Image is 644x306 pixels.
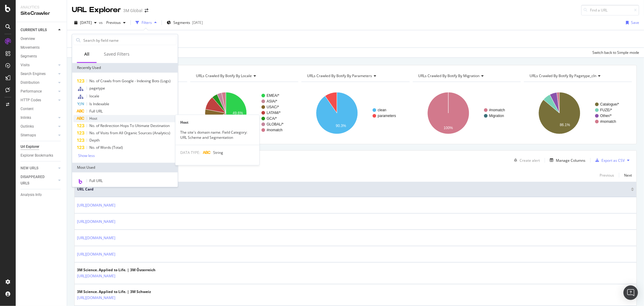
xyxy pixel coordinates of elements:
button: Previous [104,18,128,28]
span: Is Indexable [89,101,109,106]
span: Host [89,116,97,121]
div: All [84,51,89,57]
span: Full URL [89,178,103,183]
div: 3M Science. Applied to Life. | 3M Schweiz [77,289,151,295]
button: Export as CSV [593,155,625,165]
text: GLOBAL/* [267,122,284,126]
input: Search by field name [83,36,176,45]
text: Catalogue/* [600,102,619,106]
h4: URLs Crawled By Botify By locale [195,71,293,81]
div: Sitemaps [21,132,36,138]
text: parameters [378,114,396,118]
div: Content [21,106,34,112]
text: #nomatch [600,119,616,124]
a: Content [21,106,62,112]
div: arrow-right-arrow-left [145,8,148,13]
div: Url Explorer [21,144,39,150]
button: Filters [133,18,159,28]
span: URLs Crawled By Botify By pagetype_cln [530,73,597,78]
div: 3M Global [123,8,142,14]
div: Analytics [21,5,62,10]
a: Distribution [21,80,56,86]
div: URL Explorer [72,5,121,15]
div: Analysis Info [21,192,42,198]
a: Overview [21,36,62,42]
span: No. of Visits from All Organic Sources (Analytics) [89,130,170,135]
div: [DATE] [192,20,203,25]
button: Manage Columns [547,157,585,164]
text: LATAM/* [267,111,281,115]
h4: URLs Crawled By Botify By migration [417,71,515,81]
a: [URL][DOMAIN_NAME] [77,202,115,208]
span: No. of Redirection Hops To Ultimate Destination [89,123,170,128]
text: Other/* [600,114,612,118]
span: URLs Crawled By Botify By locale [196,73,252,78]
a: Performance [21,88,56,95]
a: [URL][DOMAIN_NAME] [77,251,115,257]
span: URL Card [77,187,630,192]
text: USAC/* [267,105,279,109]
svg: A chart. [413,87,521,139]
div: Performance [21,88,42,95]
a: Explorer Bookmarks [21,152,62,159]
a: [URL][DOMAIN_NAME] [77,219,115,225]
a: Search Engines [21,71,56,77]
span: 2025 Aug. 31st [80,20,92,25]
div: Show less [78,154,95,158]
a: DISAPPEARED URLS [21,174,56,187]
div: 3M Science. Applied to Life. | 3M Österreich [77,267,155,273]
div: Open Intercom Messenger [623,285,638,300]
div: Saved Filters [104,51,130,57]
div: Host [175,120,259,125]
div: Next [624,173,632,178]
button: Switch back to Simple mode [590,48,639,57]
text: 86.1% [560,123,570,127]
text: GCA/* [267,116,277,121]
text: #nomatch [489,108,505,112]
a: Inlinks [21,115,56,121]
span: vs [99,20,104,25]
button: Save [623,18,639,28]
div: Export as CSV [601,158,625,163]
div: Overview [21,36,35,42]
div: Inlinks [21,115,31,121]
svg: A chart. [301,87,409,139]
svg: A chart. [190,87,298,139]
a: HTTP Codes [21,97,56,103]
div: Recently Used [72,63,178,73]
svg: A chart. [524,87,632,139]
text: 49.6% [233,111,243,115]
div: Movements [21,44,40,51]
div: Save [631,20,639,25]
a: [URL][DOMAIN_NAME] [77,273,115,279]
text: #nomatch [267,128,283,132]
div: Most Used [72,163,178,172]
span: Is Indexable [89,186,109,191]
span: No. of Words (Total) [89,145,123,150]
span: String [213,150,223,155]
span: URLs Crawled By Botify By migration [418,73,480,78]
div: Segments [21,53,37,60]
a: NEW URLS [21,165,56,171]
div: CURRENT URLS [21,27,47,33]
h4: URLs Crawled By Botify By pagetype_cln [528,71,626,81]
span: Depth [89,138,100,143]
button: Next [624,171,632,179]
button: Create alert [511,155,540,165]
a: Sitemaps [21,132,56,138]
span: URLs Crawled By Botify By parameters [307,73,372,78]
span: locale [89,93,99,99]
span: No. of Crawls from Google - Indexing Bots (Logs) [89,78,171,83]
a: Outlinks [21,123,56,130]
text: clean [378,108,386,112]
div: SiteCrawler [21,10,62,17]
a: Url Explorer [21,144,62,150]
div: Distribution [21,80,40,86]
div: HTTP Codes [21,97,41,103]
a: CURRENT URLS [21,27,56,33]
button: [DATE] [72,18,99,28]
div: Filters [142,20,152,25]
